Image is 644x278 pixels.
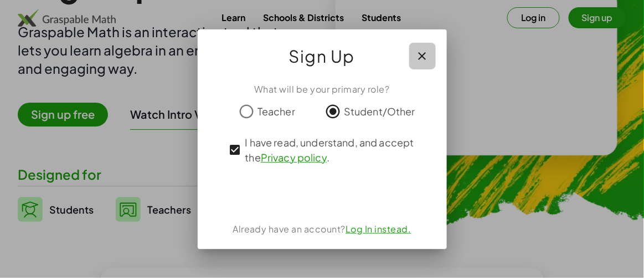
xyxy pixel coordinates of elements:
span: Student/Other [344,104,415,119]
span: Teacher [257,104,295,119]
iframe: Sign in with Google Button [266,181,378,206]
a: Privacy policy [261,151,327,164]
div: What will be your primary role? [211,83,434,96]
span: I have read, understand, and accept the . [245,135,419,165]
span: Sign Up [289,43,356,69]
div: Already have an account? [211,223,434,236]
a: Log In instead. [346,223,411,235]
